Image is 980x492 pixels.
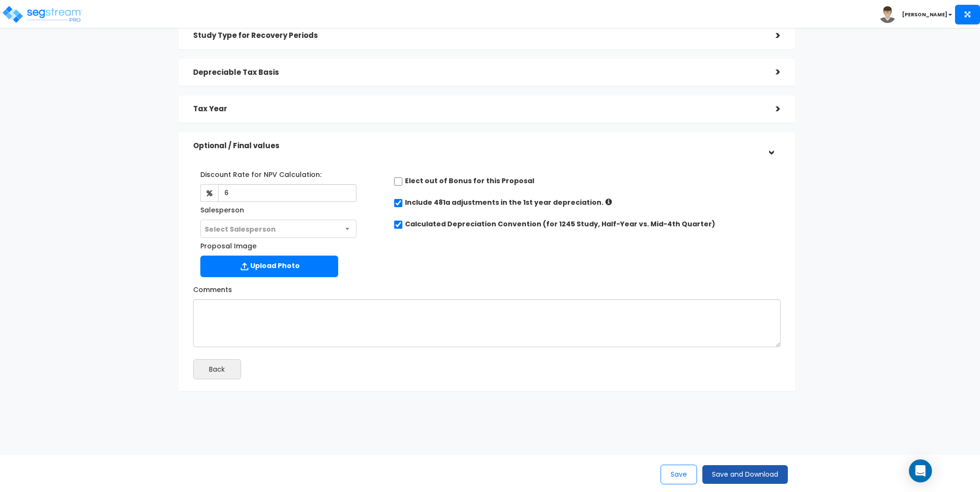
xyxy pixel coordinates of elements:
button: Back [193,359,241,379]
img: logo_pro_r.png [1,5,83,24]
h5: Tax Year [193,105,761,113]
label: Include 481a adjustments in the 1st year depreciation. [405,198,603,207]
b: [PERSON_NAME] [902,11,947,18]
label: Salesperson [200,202,244,215]
h5: Depreciable Tax Basis [193,69,761,77]
label: Elect out of Bonus for this Proposal [405,176,534,186]
div: > [761,102,781,117]
span: Select Salesperson [205,224,276,234]
label: Upload Photo [200,256,338,277]
button: Save [661,465,697,484]
img: Upload Icon [239,260,250,272]
h5: Study Type for Recovery Periods [193,32,761,40]
label: Proposal Image [200,238,257,251]
label: Comments [193,281,232,294]
img: avatar.png [879,6,896,23]
div: Open Intercom Messenger [909,459,932,482]
label: Discount Rate for NPV Calculation: [200,166,321,179]
div: > [761,28,781,43]
label: Calculated Depreciation Convention (for 1245 Study, Half-Year vs. Mid-4th Quarter) [405,219,715,229]
i: If checked: Increased depreciation = Aggregated Post-Study (up to Tax Year) – Prior Accumulated D... [605,199,612,205]
h5: Optional / Final values [193,142,761,150]
button: Save and Download [702,465,788,484]
div: > [761,65,781,80]
div: > [763,136,778,155]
